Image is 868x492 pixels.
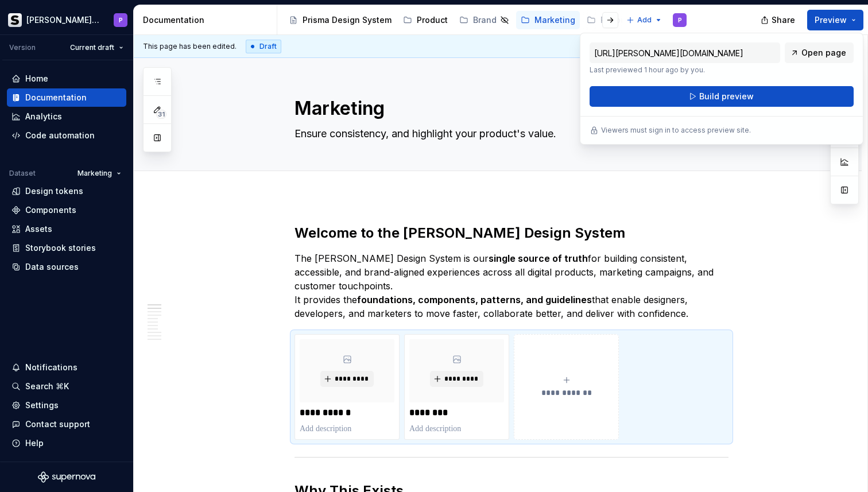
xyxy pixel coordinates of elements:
[284,9,621,32] div: Page tree
[2,7,131,32] button: [PERSON_NAME] PrismaP
[455,11,514,29] a: Brand
[246,40,281,53] div: Draft
[25,73,48,84] div: Home
[25,437,44,449] div: Help
[807,10,863,30] button: Preview
[7,201,126,219] a: Components
[801,47,846,59] span: Open page
[7,220,126,238] a: Assets
[9,169,36,178] div: Dataset
[143,14,272,26] div: Documentation
[292,125,726,143] textarea: Ensure consistency, and highlight your product's value.
[25,400,59,411] div: Settings
[7,69,126,88] a: Home
[294,251,728,320] p: The [PERSON_NAME] Design System is our for building consistent, accessible, and brand-aligned exp...
[77,169,112,178] span: Marketing
[25,362,77,373] div: Notifications
[7,239,126,257] a: Storybook stories
[65,40,129,56] button: Current draft
[25,261,79,273] div: Data sources
[303,14,392,26] div: Prisma Design System
[417,14,448,26] div: Product
[7,126,126,145] a: Code automation
[26,14,100,26] div: [PERSON_NAME] Prisma
[590,65,780,75] p: Last previewed 1 hour ago by you.
[25,111,62,122] div: Analytics
[357,294,592,305] strong: foundations, components, patterns, and guidelines
[7,107,126,126] a: Analytics
[25,223,52,235] div: Assets
[699,91,754,102] span: Build preview
[489,253,588,264] strong: single source of truth
[143,42,237,51] span: This page has been edited.
[473,14,497,26] div: Brand
[156,110,166,119] span: 31
[637,16,652,25] span: Add
[590,86,854,107] button: Build preview
[292,95,726,122] textarea: Marketing
[7,182,126,200] a: Design tokens
[25,204,76,216] div: Components
[25,381,69,392] div: Search ⌘K
[678,16,682,25] div: P
[516,11,580,29] a: Marketing
[294,224,728,242] h2: Welcome to the [PERSON_NAME] Design System
[25,130,95,141] div: Code automation
[119,16,123,25] div: P
[9,43,36,52] div: Version
[7,258,126,276] a: Data sources
[70,43,114,52] span: Current draft
[25,92,87,103] div: Documentation
[72,165,126,181] button: Marketing
[755,10,803,30] button: Share
[25,419,90,430] div: Contact support
[7,396,126,414] a: Settings
[785,42,854,63] a: Open page
[25,242,96,254] div: Storybook stories
[601,126,751,135] p: Viewers must sign in to access preview site.
[623,12,666,28] button: Add
[815,14,847,26] span: Preview
[7,415,126,433] button: Contact support
[7,434,126,452] button: Help
[398,11,452,29] a: Product
[772,14,795,26] span: Share
[534,14,575,26] div: Marketing
[7,377,126,396] button: Search ⌘K
[284,11,396,29] a: Prisma Design System
[7,88,126,107] a: Documentation
[38,471,95,483] svg: Supernova Logo
[8,13,22,27] img: 70f0b34c-1a93-4a5d-86eb-502ec58ca862.png
[25,185,83,197] div: Design tokens
[7,358,126,377] button: Notifications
